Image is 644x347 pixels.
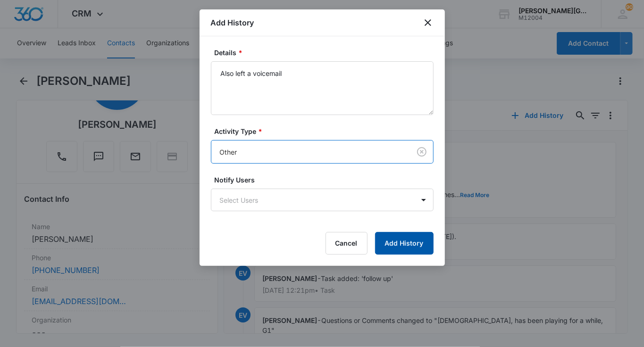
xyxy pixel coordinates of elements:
button: close [422,17,434,28]
button: Add History [375,232,434,255]
button: Clear [414,144,429,159]
h1: Add History [211,17,254,28]
label: Notify Users [215,175,437,185]
label: Details [215,48,437,58]
textarea: Also left a voicemail [211,61,434,115]
label: Activity Type [215,126,437,136]
button: Cancel [326,232,368,255]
